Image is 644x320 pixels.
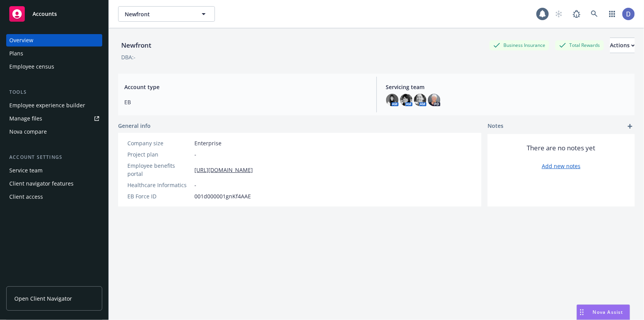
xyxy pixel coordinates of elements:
div: Employee experience builder [9,99,85,112]
a: add [625,122,635,131]
a: Client navigator features [6,177,102,190]
div: Business Insurance [489,40,549,50]
span: Notes [488,122,503,131]
div: EB Force ID [127,192,191,200]
a: Overview [6,34,102,46]
span: Newfront [125,10,192,18]
span: EB [124,98,367,106]
div: Project plan [127,150,191,158]
div: Client access [9,191,43,203]
a: Switch app [605,6,620,22]
span: Nova Assist [593,309,623,315]
img: photo [414,94,426,106]
a: Nova compare [6,126,102,138]
div: Account settings [6,153,102,161]
a: Accounts [6,3,102,25]
span: Enterprise [194,139,222,147]
a: Client access [6,191,102,203]
img: photo [622,8,635,20]
div: Drag to move [577,305,587,320]
div: Actions [610,38,635,53]
span: Open Client Navigator [14,294,72,303]
div: DBA: - [121,53,136,61]
div: Employee benefits portal [127,162,191,178]
span: Servicing team [386,83,629,91]
a: Service team [6,164,102,177]
button: Newfront [118,6,215,22]
div: Plans [9,47,23,60]
a: Search [587,6,602,22]
img: photo [428,94,440,106]
div: Newfront [118,40,155,50]
img: photo [400,94,412,106]
a: Start snowing [551,6,567,22]
span: There are no notes yet [527,143,596,153]
span: - [194,150,196,158]
span: General info [118,122,151,130]
a: [URL][DOMAIN_NAME] [194,166,253,174]
div: Service team [9,164,43,177]
span: 001d000001gnKf4AAE [194,192,251,200]
a: Employee census [6,60,102,73]
div: Company size [127,139,191,147]
button: Actions [610,38,635,53]
a: Plans [6,47,102,60]
span: - [194,181,196,189]
a: Report a Bug [569,6,584,22]
span: Accounts [33,11,57,17]
img: photo [386,94,398,106]
div: Total Rewards [555,40,604,50]
div: Nova compare [9,126,47,138]
a: Manage files [6,112,102,125]
div: Employee census [9,60,54,73]
div: Overview [9,34,33,46]
div: Client navigator features [9,177,74,190]
button: Nova Assist [577,305,630,320]
div: Healthcare Informatics [127,181,191,189]
div: Manage files [9,112,42,125]
div: Tools [6,88,102,96]
a: Add new notes [542,162,580,170]
span: Account type [124,83,367,91]
a: Employee experience builder [6,99,102,112]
